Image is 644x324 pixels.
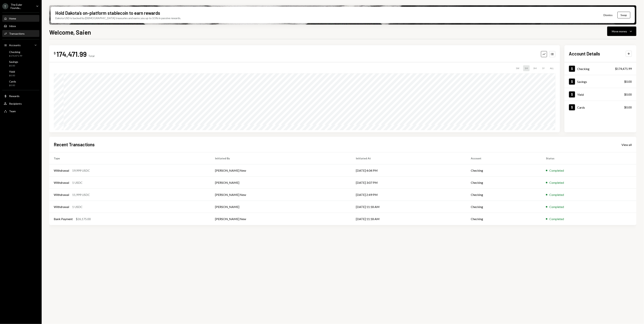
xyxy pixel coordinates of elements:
[617,12,630,18] button: Swap
[612,29,627,33] div: Move money
[9,32,25,35] div: Transactions
[577,93,584,96] div: Yield
[88,54,94,58] div: Total
[577,80,587,83] div: Savings
[72,205,83,209] div: 1 USDC
[615,66,632,71] div: $174,471.99
[211,201,352,213] td: [PERSON_NAME]
[211,213,352,225] td: [PERSON_NAME] New
[54,180,69,185] div: Withdrawal
[49,152,211,164] th: Type
[622,143,632,147] div: View all
[211,152,352,164] th: Initiated By
[54,51,56,55] div: $
[56,50,87,58] div: 174,471.99
[2,59,39,68] a: Savings$0.00
[624,92,632,97] div: $0.00
[9,74,15,77] div: $0.00
[9,64,18,67] div: $0.00
[466,213,542,225] td: Checking
[549,180,564,185] div: Completed
[9,70,15,73] div: Yield
[54,205,69,209] div: Withdrawal
[2,100,39,107] a: Recipients
[466,189,542,201] td: Checking
[599,11,617,19] button: Dismiss
[2,69,39,78] a: Yield$0.00
[2,23,39,29] a: Inbox
[541,65,546,71] div: 1Y
[72,180,83,185] div: 1 USDC
[9,110,16,113] div: Team
[55,16,181,20] div: Dakota USD is backed by [DEMOGRAPHIC_DATA] treasuries and earns you up to 3.5% in passive rewards.
[577,106,585,109] div: Cards
[564,62,636,75] a: Checking$174,471.99
[9,94,19,98] div: Rewards
[624,105,632,110] div: $0.00
[549,205,564,209] div: Completed
[2,42,39,48] a: Accounts
[541,152,636,164] th: Status
[564,75,636,88] a: Savings$0.00
[577,67,590,71] div: Checking
[514,65,521,71] div: 1W
[9,80,16,83] div: Cards
[54,168,69,173] div: Withdrawal
[2,49,39,58] a: Checking$174,471.99
[9,44,21,47] div: Accounts
[9,60,18,63] div: Savings
[2,108,39,114] a: Team
[2,15,39,22] a: Home
[624,79,632,84] div: $0.00
[9,102,22,105] div: Recipients
[352,201,466,213] td: [DATE] 11:18 AM
[211,177,352,189] td: [PERSON_NAME]
[2,30,39,37] a: Transactions
[466,164,542,177] td: Checking
[564,88,636,101] a: Yield$0.00
[211,189,352,201] td: [PERSON_NAME] New
[54,192,69,197] div: Withdrawal
[352,213,466,225] td: [DATE] 11:18 AM
[2,79,39,88] a: Cards$0.00
[76,217,91,221] div: $26,175.00
[532,65,538,71] div: 3M
[72,192,90,197] div: 11,999 USDC
[54,141,95,148] h2: Recent Transactions
[72,168,90,173] div: 19,999 USDC
[549,192,564,197] div: Completed
[2,93,39,99] a: Rewards
[622,143,632,147] a: View all
[54,217,73,221] div: Bank Payment
[466,152,542,164] th: Account
[2,3,8,9] div: T
[352,189,466,201] td: [DATE] 2:49 PM
[9,50,22,54] div: Checking
[352,164,466,177] td: [DATE] 4:04 PM
[607,26,636,36] button: Move money
[49,28,91,36] h1: Welcome, Saien
[549,217,564,221] div: Completed
[523,65,530,71] div: 1M
[9,54,22,58] div: $174,471.99
[9,24,16,28] div: Inbox
[466,177,542,189] td: Checking
[466,201,542,213] td: Checking
[352,177,466,189] td: [DATE] 3:07 PM
[569,51,600,57] h2: Account Details
[211,164,352,177] td: [PERSON_NAME] New
[564,101,636,114] a: Cards$0.00
[9,84,16,87] div: $0.00
[55,10,160,16] div: Hold Dakota’s on-platform stablecoin to earn rewards
[549,65,555,71] div: ALL
[9,17,16,20] div: Home
[352,152,466,164] th: Initiated At
[11,3,33,9] div: The Euler Founda...
[549,168,564,173] div: Completed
